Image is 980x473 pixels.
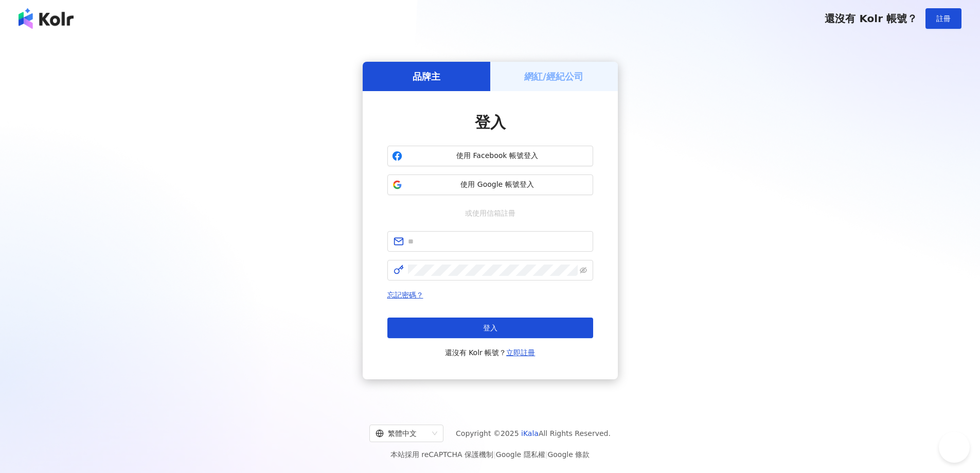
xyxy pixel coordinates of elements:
[925,8,961,29] button: 註冊
[19,8,74,29] img: logo
[387,291,423,299] a: 忘記密碼？
[939,432,970,463] iframe: Help Scout Beacon - Open
[390,448,590,461] span: 本站採用 reCAPTCHA 保護機制
[475,113,506,131] span: 登入
[387,174,593,195] button: 使用 Google 帳號登入
[524,70,583,83] h5: 網紅/經紀公司
[547,450,590,459] a: Google 條款
[545,450,548,459] span: |
[387,318,593,338] button: 登入
[406,180,589,190] span: 使用 Google 帳號登入
[406,151,589,161] span: 使用 Facebook 帳號登入
[496,450,545,459] a: Google 隱私權
[445,346,536,359] span: 還沒有 Kolr 帳號？
[387,146,593,166] button: 使用 Facebook 帳號登入
[456,427,611,440] span: Copyright © 2025 All Rights Reserved.
[521,429,539,437] a: iKala
[580,267,587,274] span: eye-invisible
[376,425,428,442] div: 繁體中文
[936,14,951,23] span: 註冊
[458,207,523,219] span: 或使用信箱註冊
[506,348,535,357] a: 立即註冊
[413,70,440,83] h5: 品牌主
[825,12,917,25] span: 還沒有 Kolr 帳號？
[483,324,497,332] span: 登入
[493,450,496,459] span: |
